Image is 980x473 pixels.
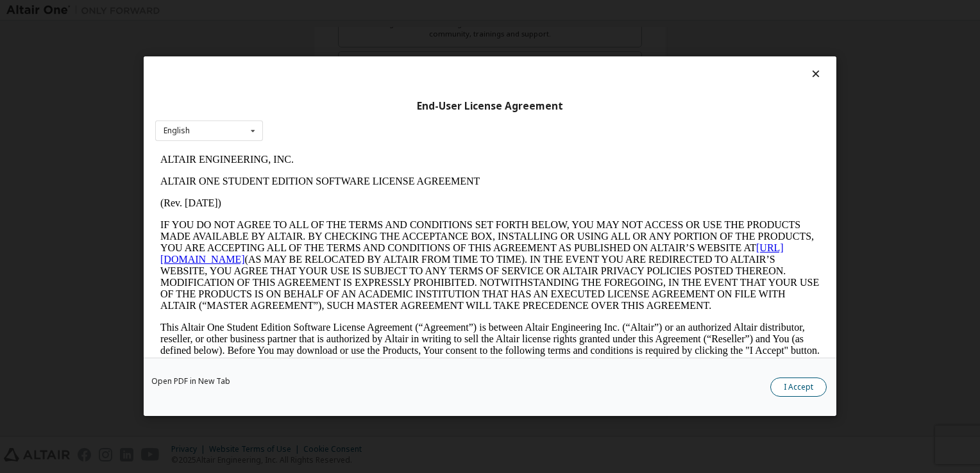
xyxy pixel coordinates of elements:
[5,71,664,163] p: IF YOU DO NOT AGREE TO ALL OF THE TERMS AND CONDITIONS SET FORTH BELOW, YOU MAY NOT ACCESS OR USE...
[5,5,664,17] p: ALTAIR ENGINEERING, INC.
[770,378,827,397] button: I Accept
[5,49,664,60] p: (Rev. [DATE])
[5,173,664,219] p: This Altair One Student Edition Software License Agreement (“Agreement”) is between Altair Engine...
[5,94,629,116] a: [URL][DOMAIN_NAME]
[164,127,190,135] div: English
[151,378,230,386] a: Open PDF in New Tab
[5,27,664,38] p: ALTAIR ONE STUDENT EDITION SOFTWARE LICENSE AGREEMENT
[155,100,825,113] div: End-User License Agreement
